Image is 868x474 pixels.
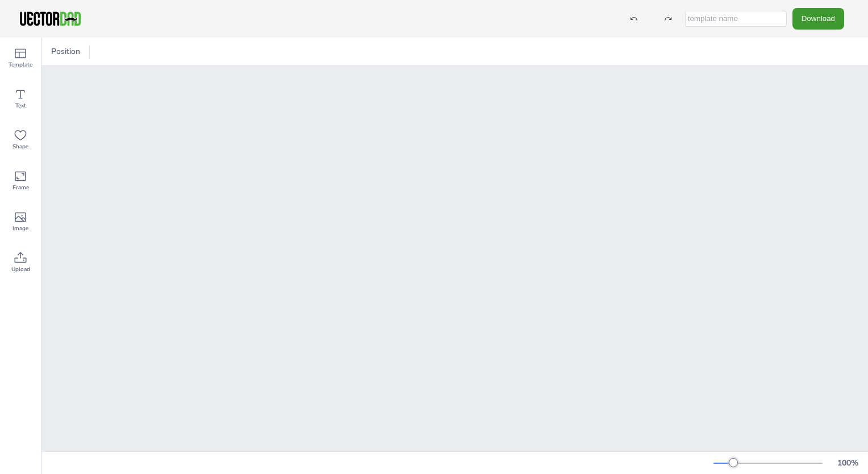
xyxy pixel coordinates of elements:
span: Shape [12,142,28,151]
span: Image [12,224,28,233]
span: Position [49,46,82,57]
input: template name [685,11,787,27]
span: Text [15,101,26,110]
img: VectorDad-1.png [18,10,82,27]
span: Upload [11,265,30,274]
div: 100 % [834,458,861,468]
span: Template [9,60,32,69]
button: Download [792,8,844,29]
span: Frame [12,183,29,192]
